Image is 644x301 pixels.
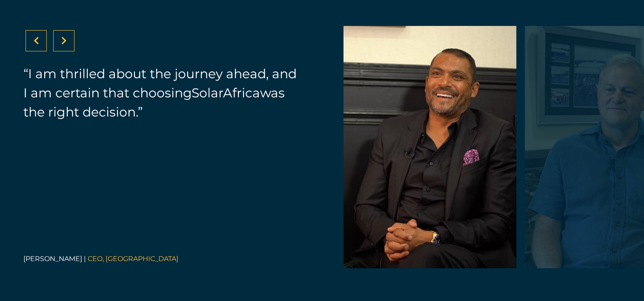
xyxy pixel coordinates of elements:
span: CEO, [GEOGRAPHIC_DATA] [88,255,178,263]
span: I am thrilled about the journey ahead, and I am certain that choosing [23,66,297,101]
span: ” [138,104,143,120]
span: [PERSON_NAME] | [23,255,86,263]
span: “ [23,66,28,82]
span: SolarAfrica [192,85,260,101]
